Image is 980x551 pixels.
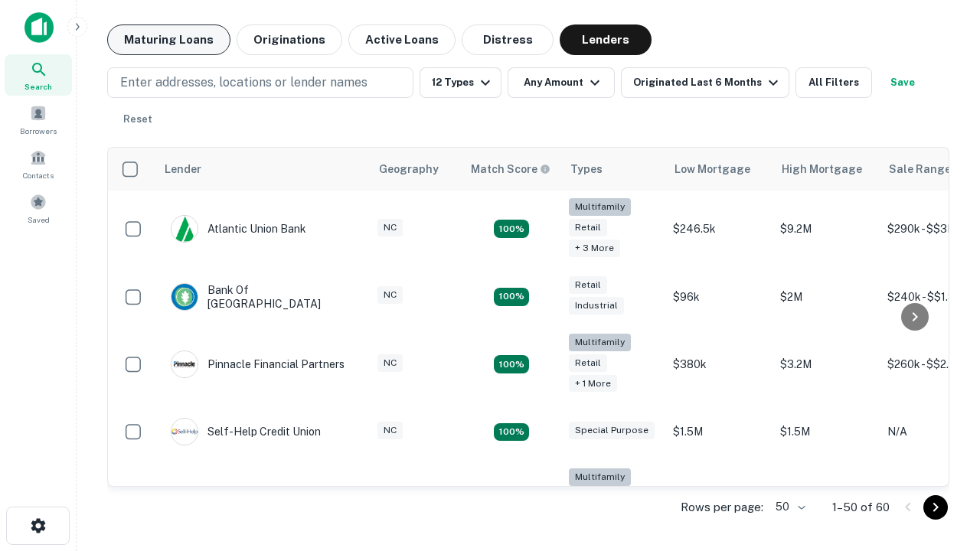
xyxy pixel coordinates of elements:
div: Industrial [569,297,624,315]
div: Types [570,160,603,178]
div: Special Purpose [569,422,655,439]
img: picture [171,284,198,310]
td: $1.5M [665,403,773,461]
div: Retail [569,276,607,294]
a: Saved [5,187,72,229]
a: Search [5,54,72,96]
th: High Mortgage [773,148,880,191]
td: $96k [665,268,773,326]
div: Sale Range [889,160,951,178]
div: Capitalize uses an advanced AI algorithm to match your search with the best lender. The match sco... [471,161,550,178]
td: $246.5k [665,191,773,268]
h6: Match Score [471,161,547,178]
div: Lender [165,160,201,178]
span: Borrowers [20,125,57,137]
div: NC [377,354,403,372]
div: + 3 more [569,240,620,257]
div: Multifamily [569,468,631,486]
button: 12 Types [420,67,501,98]
button: Go to next page [923,495,948,520]
div: Originated Last 6 Months [633,73,782,92]
img: picture [171,351,198,377]
td: $9.2M [773,191,880,268]
p: Enter addresses, locations or lender names [120,73,367,92]
div: NC [377,286,403,304]
img: capitalize-icon.png [24,12,54,43]
p: Rows per page: [681,498,763,517]
div: Pinnacle Financial Partners [171,350,345,378]
div: NC [377,422,403,439]
th: Geography [370,148,462,191]
div: Low Mortgage [675,160,750,178]
button: Distress [462,24,554,55]
div: Multifamily [569,198,631,216]
button: Save your search to get updates of matches that match your search criteria. [878,67,927,98]
td: $380k [665,326,773,403]
button: Any Amount [508,67,615,98]
th: Capitalize uses an advanced AI algorithm to match your search with the best lender. The match sco... [462,148,561,191]
th: Types [561,148,665,191]
div: Atlantic Union Bank [171,215,306,243]
div: Self-help Credit Union [171,418,321,445]
div: Retail [569,219,607,236]
div: Bank Of [GEOGRAPHIC_DATA] [171,283,354,311]
a: Borrowers [5,99,72,140]
div: Matching Properties: 10, hasApolloMatch: undefined [494,220,529,238]
div: Matching Properties: 11, hasApolloMatch: undefined [494,423,529,442]
button: All Filters [795,67,872,98]
div: Matching Properties: 15, hasApolloMatch: undefined [494,288,529,306]
a: Contacts [5,143,72,184]
div: The Fidelity Bank [171,486,295,514]
td: $3.2M [773,326,880,403]
span: Search [24,80,52,93]
th: Low Mortgage [665,148,773,191]
div: + 1 more [569,375,617,393]
button: Reset [113,104,162,135]
th: Lender [155,148,370,191]
td: $1.5M [773,403,880,461]
button: Originated Last 6 Months [621,67,789,98]
div: Retail [569,354,607,372]
div: Matching Properties: 18, hasApolloMatch: undefined [494,355,529,373]
div: Multifamily [569,334,631,351]
img: picture [171,216,198,242]
td: $2M [773,268,880,326]
span: Contacts [23,169,54,181]
button: Enter addresses, locations or lender names [107,67,413,98]
div: High Mortgage [782,160,862,178]
div: Geography [379,160,439,178]
div: 50 [769,496,808,518]
img: picture [171,419,198,445]
p: 1–50 of 60 [832,498,890,517]
button: Maturing Loans [107,24,230,55]
iframe: Chat Widget [903,429,980,502]
button: Active Loans [348,24,456,55]
button: Originations [237,24,342,55]
button: Lenders [560,24,652,55]
div: NC [377,219,403,236]
td: $246k [665,461,773,538]
span: Saved [28,214,50,226]
td: $3.2M [773,461,880,538]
